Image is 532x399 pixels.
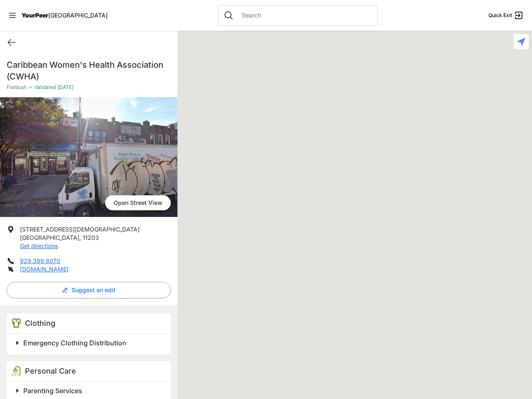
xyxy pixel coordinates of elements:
[7,282,171,298] button: Suggest an edit
[488,12,512,19] span: Quick Exit
[237,11,372,20] input: Search
[7,59,171,82] h1: Caribbean Women's Health Association (CWHA)
[488,10,524,20] a: Quick Exit
[23,387,82,395] span: Parenting Services
[7,84,27,91] span: Flatbush
[34,84,56,90] span: Validated
[48,12,108,19] span: [GEOGRAPHIC_DATA]
[25,319,55,328] span: Clothing
[22,13,108,18] a: YourPeer[GEOGRAPHIC_DATA]
[23,339,126,347] span: Emergency Clothing Distribution
[28,84,33,91] span: ✓
[20,226,140,233] span: [STREET_ADDRESS][DEMOGRAPHIC_DATA]
[20,257,60,264] a: 929.399.8070
[71,286,116,294] span: Suggest an edit
[83,234,99,241] span: 11203
[56,84,74,90] span: [DATE]
[79,234,81,241] span: ,
[105,195,171,210] a: Open Street View
[20,242,58,249] a: Get directions
[25,367,76,375] span: Personal Care
[22,12,48,19] span: YourPeer
[20,266,69,273] a: [DOMAIN_NAME]
[20,234,79,241] span: [GEOGRAPHIC_DATA]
